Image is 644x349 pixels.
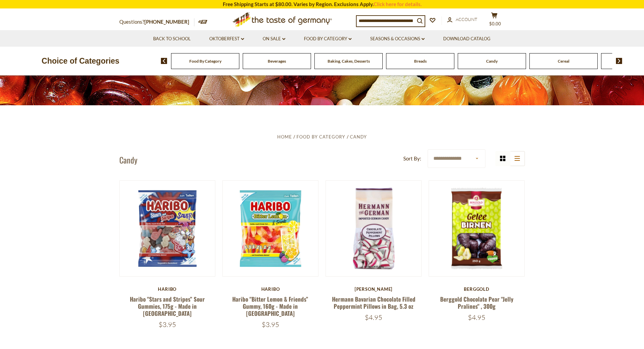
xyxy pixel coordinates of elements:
div: Berggold [429,286,525,292]
a: Baking, Cakes, Desserts [328,59,370,64]
a: Candy [350,134,367,139]
div: Haribo [222,286,319,292]
span: $4.95 [365,313,382,322]
a: Home [277,134,292,139]
a: Candy [486,59,498,64]
a: Cereal [558,59,569,64]
a: Account [447,16,477,23]
h1: Candy [119,155,137,165]
a: Haribo "Stars and Stripes” Sour Gummies, 175g - Made in [GEOGRAPHIC_DATA] [130,295,205,318]
a: Food By Category [304,35,352,43]
a: Food By Category [189,59,221,64]
img: previous arrow [161,58,167,64]
span: $3.95 [159,320,176,329]
button: $0.00 [484,12,505,29]
a: Beverages [268,59,286,64]
span: $0.00 [489,21,501,26]
span: $3.95 [262,320,279,329]
a: Berggold Chocolate Pear "Jelly Pralines" , 300g [440,295,514,310]
img: next arrow [616,58,622,64]
a: Seasons & Occasions [370,35,425,43]
img: Haribo "Stars and Stripes” Sour Gummies, 175g - Made in Germany [120,181,215,277]
div: Haribo [119,286,216,292]
img: Haribo "Bitter Lemon & Friends” Gummy, 160g - Made in Germany [223,181,318,277]
a: [PHONE_NUMBER] [144,19,189,25]
a: On Sale [263,35,285,43]
a: Hermann Bavarian Chocolate Filled Peppermint Pillows in Bag, 5.3 oz [332,295,415,310]
span: Account [456,17,477,22]
div: [PERSON_NAME] [326,286,422,292]
a: Back to School [153,35,191,43]
a: Food By Category [296,134,345,139]
a: Haribo "Bitter Lemon & Friends” Gummy, 160g - Made in [GEOGRAPHIC_DATA] [232,295,308,318]
a: Click here for details. [374,1,422,7]
img: Hermann Bavarian Chocolate Filled Peppermint Pillows in Bag, 5.3 oz [326,181,422,277]
a: Oktoberfest [209,35,244,43]
img: Berggold Chocolate Pear "Jelly Pralines" , 300g [429,181,525,277]
p: Questions? [119,18,194,26]
span: $4.95 [468,313,485,322]
label: Sort By: [403,154,421,163]
a: Download Catalog [443,35,491,43]
a: Breads [414,59,427,64]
